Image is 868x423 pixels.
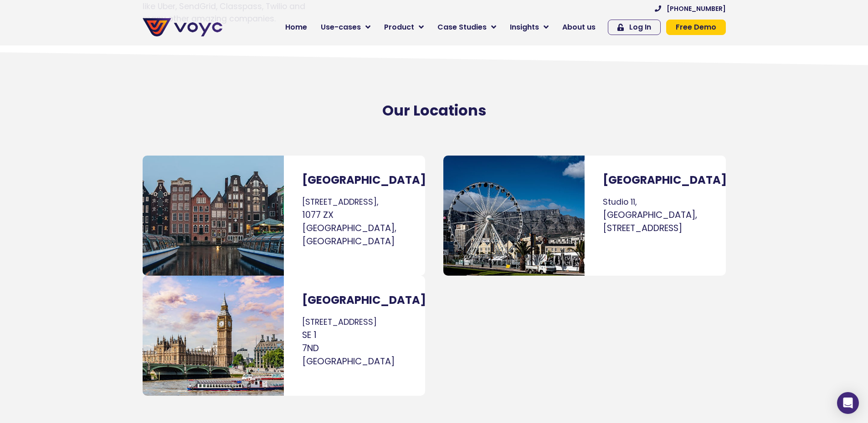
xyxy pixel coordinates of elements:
h3: [GEOGRAPHIC_DATA] [603,174,708,187]
a: Product [377,18,431,36]
span: [GEOGRAPHIC_DATA], [603,209,697,221]
span: Home [285,22,307,33]
span: Free Demo [676,24,716,31]
a: Free Demo [666,20,726,35]
h2: Our Locations [138,102,730,119]
h3: [GEOGRAPHIC_DATA] [302,174,407,187]
span: [STREET_ADDRESS] [603,222,682,234]
h3: [GEOGRAPHIC_DATA] [302,294,407,307]
p: [STREET_ADDRESS], [302,196,407,247]
span: SE 1 7ND [GEOGRAPHIC_DATA] [302,329,395,368]
p: Studio 11, [603,196,708,234]
div: Open Intercom Messenger [837,392,859,414]
a: Home [278,18,314,36]
a: Use-cases [314,18,377,36]
span: Log In [629,24,651,31]
a: About us [555,18,602,36]
a: Case Studies [431,18,503,36]
span: [PHONE_NUMBER] [667,5,726,12]
span: About us [562,22,596,33]
img: voyc-full-logo [143,18,222,36]
a: Log In [608,20,661,35]
a: Insights [503,18,555,36]
span: Product [384,22,414,33]
span: Use-cases [321,22,361,33]
span: [GEOGRAPHIC_DATA], [GEOGRAPHIC_DATA] [302,222,396,247]
a: [PHONE_NUMBER] [655,5,726,12]
p: [STREET_ADDRESS] [302,316,407,368]
span: Case Studies [437,22,487,33]
span: Insights [510,22,539,33]
span: 1077 ZX [302,209,334,221]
